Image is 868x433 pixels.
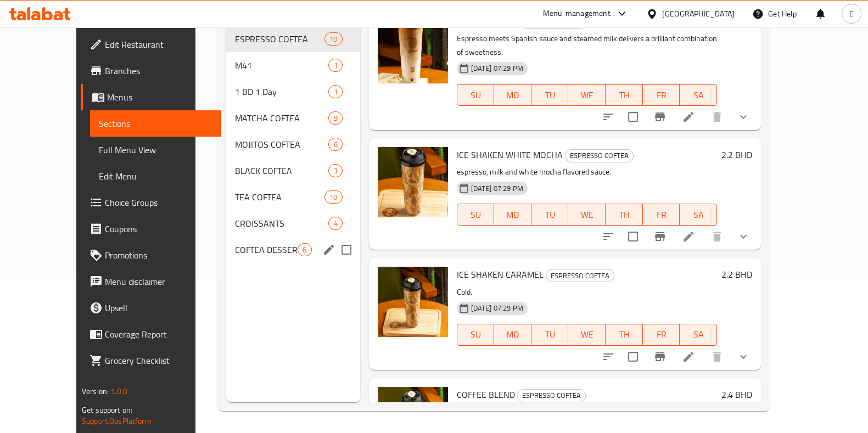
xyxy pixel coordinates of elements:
[226,131,360,158] div: MOJITOS COFTEA6
[647,104,673,130] button: Branch-specific-item
[494,324,531,346] button: MO
[610,327,639,342] span: TH
[606,324,643,346] button: TH
[643,204,680,226] button: FR
[499,207,527,223] span: MO
[325,192,341,203] span: 10
[647,344,673,370] button: Branch-specific-item
[298,245,311,255] span: 6
[235,138,328,151] span: MOJITOS COFTEA
[329,166,341,176] span: 3
[531,324,569,346] button: TU
[235,190,324,204] span: TEA COFTEA
[737,230,750,243] svg: Show Choices
[662,8,735,20] div: [GEOGRAPHIC_DATA]
[536,207,564,223] span: TU
[573,327,601,342] span: WE
[235,32,324,46] span: ESPRESSO COFTEA
[82,414,152,428] a: Support.OpsPlatform
[328,138,342,151] div: items
[81,84,221,110] a: Menus
[494,204,531,226] button: MO
[704,344,730,370] button: delete
[81,295,221,321] a: Upsell
[235,111,328,125] div: MATCHA COFTEA
[457,386,515,403] span: COFFEE BLEND
[730,104,757,130] button: show more
[565,149,633,162] span: ESPRESSO COFTEA
[680,204,717,226] button: SA
[329,139,341,150] span: 6
[680,84,717,106] button: SA
[99,170,212,183] span: Edit Menu
[610,207,639,223] span: TH
[499,327,527,342] span: MO
[226,184,360,210] div: TEA COFTEA10
[518,389,585,402] span: ESPRESSO COFTEA
[82,403,132,417] span: Get support on:
[536,87,564,103] span: TU
[457,285,717,299] p: Cold.
[565,149,634,162] div: ESPRESSO COFTEA
[235,243,298,256] span: COFTEA DESSERT
[467,183,528,194] span: [DATE] 07:29 PM
[730,344,757,370] button: show more
[105,275,212,288] span: Menu disclaimer
[643,84,680,106] button: FR
[324,190,342,204] div: items
[226,52,360,78] div: M411
[329,60,341,71] span: 1
[105,328,212,341] span: Coverage Report
[90,110,221,137] a: Sections
[105,64,212,77] span: Branches
[235,85,328,98] span: 1 BD 1 Day
[546,269,614,282] div: ESPRESSO COFTEA
[226,237,360,263] div: COFTEA DESSERT6edit
[105,222,212,235] span: Coupons
[457,204,495,226] button: SU
[546,269,614,282] span: ESPRESSO COFTEA
[568,204,606,226] button: WE
[378,13,448,83] img: SPANISH LATTE
[226,158,360,184] div: BLACK COFTEA3
[328,111,342,125] div: items
[536,327,564,342] span: TU
[684,327,713,342] span: SA
[531,204,569,226] button: TU
[457,147,563,163] span: ICE SHAKEN WHITE MOCHA
[682,110,695,123] a: Edit menu item
[494,84,531,106] button: MO
[105,38,212,51] span: Edit Restaurant
[457,32,717,59] p: Espresso meets Spanish sauce and steamed milk delivers a brilliant combination of sweetness.
[721,13,752,29] h6: 2.2 BHD
[99,117,212,130] span: Sections
[606,204,643,226] button: TH
[81,58,221,84] a: Branches
[81,242,221,268] a: Promotions
[235,217,328,230] span: CROISSANTS
[621,345,645,368] span: Select to update
[105,249,212,262] span: Promotions
[721,147,752,162] h6: 2.2 BHD
[595,223,621,250] button: sort-choices
[606,84,643,106] button: TH
[81,31,221,58] a: Edit Restaurant
[682,230,695,243] a: Edit menu item
[595,104,621,130] button: sort-choices
[226,105,360,131] div: MATCHA COFTEA9
[329,87,341,97] span: 1
[704,223,730,250] button: delete
[721,387,752,402] h6: 2.4 BHD
[110,384,127,398] span: 1.0.0
[647,87,676,103] span: FR
[737,110,750,123] svg: Show Choices
[90,137,221,163] a: Full Menu View
[621,105,645,128] span: Select to update
[81,321,221,347] a: Coverage Report
[226,78,360,105] div: 1 BD 1 Day1
[328,85,342,98] div: items
[81,189,221,216] a: Choice Groups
